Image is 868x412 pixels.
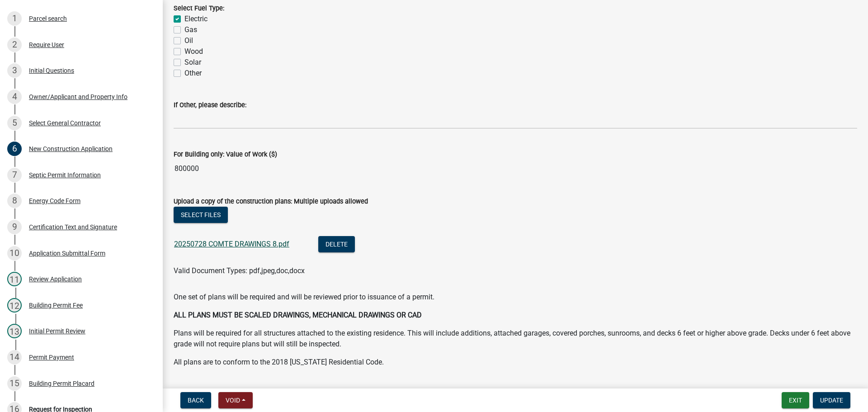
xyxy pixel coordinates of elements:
div: 13 [7,324,22,338]
span: Update [820,397,843,404]
button: Delete [318,236,355,252]
div: 3 [7,63,22,78]
p: All plans are to conform to the 2018 [US_STATE] Residential Code. [174,357,857,368]
label: For Building only: Value of Work ($) [174,152,277,158]
label: Oil [184,35,193,46]
div: 6 [7,142,22,156]
button: Update [813,392,850,408]
div: 11 [7,272,22,286]
div: Owner/Applicant and Property Info [29,94,127,100]
div: 9 [7,220,22,234]
strong: ALL PLANS MUST BE SCALED DRAWINGS, MECHANICAL DRAWINGS OR CAD [174,311,422,319]
span: Void [226,397,240,404]
label: If Other, please describe: [174,102,246,109]
button: Void [218,392,253,408]
a: 20250728 COMTE DRAWINGS 8.pdf [174,240,289,248]
div: Building Permit Placard [29,380,94,387]
div: 8 [7,194,22,208]
wm-modal-confirm: Delete Document [318,241,355,249]
label: Solar [184,57,201,68]
label: Wood [184,46,203,57]
div: Initial Permit Review [29,328,85,334]
div: Select General Contractor [29,120,101,126]
div: Permit Payment [29,354,74,360]
button: Select files [174,207,228,223]
span: Back [188,397,204,404]
div: 15 [7,376,22,391]
label: Select Fuel Type: [174,5,224,12]
div: 7 [7,168,22,182]
div: 14 [7,350,22,365]
div: Energy Code Form [29,198,80,204]
div: Require User [29,42,64,48]
p: Plans will be required for all structures attached to the existing residence. This will include a... [174,328,857,350]
div: New Construction Application [29,146,113,152]
div: Application Submittal Form [29,250,105,256]
label: Upload a copy of the construction plans: Multiple uploads allowed [174,199,368,205]
div: Building Permit Fee [29,302,83,308]
label: Electric [184,14,208,24]
div: 12 [7,298,22,313]
label: Gas [184,24,197,35]
div: 1 [7,11,22,26]
div: 5 [7,116,22,130]
span: Valid Document Types: pdf,jpeg,doc,docx [174,266,305,275]
div: 2 [7,38,22,52]
button: Exit [782,392,809,408]
p: One set of plans will be required and will be reviewed prior to issuance of a permit. [174,292,857,303]
div: 4 [7,90,22,104]
div: Review Application [29,276,82,282]
div: Certification Text and Signature [29,224,117,230]
div: Parcel search [29,15,67,22]
div: Initial Questions [29,67,74,74]
button: Back [180,392,211,408]
label: Other [184,68,202,79]
div: Septic Permit Information [29,172,101,178]
div: 10 [7,246,22,260]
